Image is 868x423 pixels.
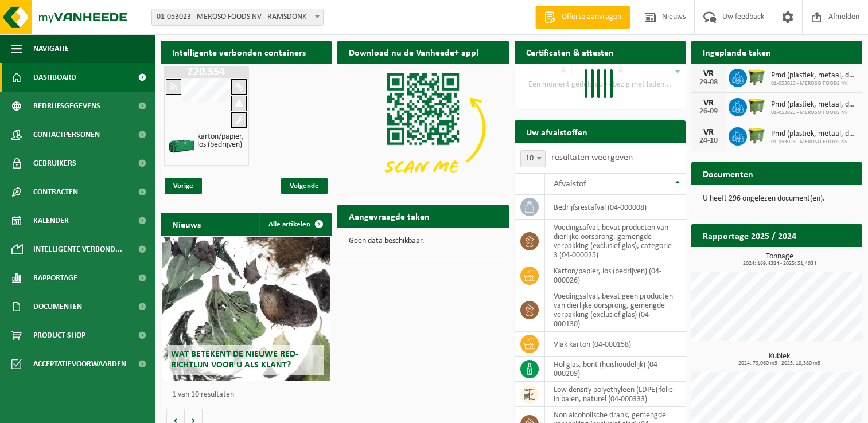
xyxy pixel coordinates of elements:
[520,150,546,167] span: 10
[771,80,857,87] span: 01-053023 - MEROSO FOODS NV
[33,206,69,235] span: Kalender
[33,178,78,206] span: Contracten
[545,357,686,382] td: hol glas, bont (huishoudelijk) (04-000209)
[697,137,720,145] div: 24-10
[697,361,862,366] span: 2024: 79,060 m3 - 2025: 10,380 m3
[168,132,196,160] img: HK-XZ-20-GN-00
[691,41,783,63] h2: Ingeplande taken
[515,120,599,143] h2: Uw afvalstoffen
[771,109,857,116] span: 01-053023 - MEROSO FOODS NV
[691,224,808,246] h2: Rapportage 2025 / 2024
[161,41,332,63] h2: Intelligente verbonden containers
[545,220,686,263] td: voedingsafval, bevat producten van dierlijke oorsprong, gemengde verpakking (exclusief glas), cat...
[337,64,508,192] img: Download de VHEPlus App
[172,391,326,399] p: 1 van 10 resultaten
[162,237,330,381] a: Wat betekent de nieuwe RED-richtlijn voor u als klant?
[349,237,497,245] p: Geen data beschikbaar.
[515,41,625,63] h2: Certificaten & attesten
[747,67,766,87] img: WB-1100-HPE-GN-50
[545,382,686,407] td: low density polyethyleen (LDPE) folie in balen, naturel (04-000333)
[697,108,720,116] div: 26-09
[697,261,862,267] span: 2024: 169,438 t - 2025: 51,403 t
[545,195,686,220] td: bedrijfsrestafval (04-000008)
[697,128,720,137] div: VR
[697,253,862,267] h3: Tonnage
[551,153,633,162] label: resultaten weergeven
[747,96,766,116] img: WB-1100-HPE-GN-50
[777,246,861,269] a: Bekijk rapportage
[771,100,857,109] span: Pmd (plastiek, metaal, drankkartons) (bedrijven)
[535,6,630,29] a: Offerte aanvragen
[545,332,686,357] td: vlak karton (04-000158)
[33,350,126,378] span: Acceptatievoorwaarden
[33,235,122,264] span: Intelligente verbond...
[697,79,720,87] div: 29-08
[771,71,857,80] span: Pmd (plastiek, metaal, drankkartons) (bedrijven)
[33,34,69,63] span: Navigatie
[281,178,328,194] span: Volgende
[152,9,323,25] span: 01-053023 - MEROSO FOODS NV - RAMSDONK
[33,149,76,178] span: Gebruikers
[197,133,244,149] h4: karton/papier, los (bedrijven)
[771,139,857,146] span: 01-053023 - MEROSO FOODS NV
[703,195,851,203] p: U heeft 296 ongelezen document(en).
[747,126,766,145] img: WB-1100-HPE-GN-50
[697,69,720,79] div: VR
[33,292,82,321] span: Documenten
[545,288,686,332] td: voedingsafval, bevat geen producten van dierlijke oorsprong, gemengde verpakking (exclusief glas)...
[554,179,586,189] span: Afvalstof
[521,151,545,167] span: 10
[697,352,862,366] h3: Kubiek
[691,162,765,185] h2: Documenten
[33,92,100,120] span: Bedrijfsgegevens
[33,321,85,350] span: Product Shop
[33,63,76,92] span: Dashboard
[165,178,202,194] span: Vorige
[166,66,246,78] h1: Z20.554
[337,41,491,63] h2: Download nu de Vanheede+ app!
[161,213,212,235] h2: Nieuws
[545,263,686,288] td: karton/papier, los (bedrijven) (04-000026)
[337,205,441,227] h2: Aangevraagde taken
[33,120,100,149] span: Contactpersonen
[259,213,330,236] a: Alle artikelen
[559,11,624,23] span: Offerte aanvragen
[33,264,77,292] span: Rapportage
[151,9,324,26] span: 01-053023 - MEROSO FOODS NV - RAMSDONK
[771,130,857,139] span: Pmd (plastiek, metaal, drankkartons) (bedrijven)
[697,99,720,108] div: VR
[171,350,298,370] span: Wat betekent de nieuwe RED-richtlijn voor u als klant?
